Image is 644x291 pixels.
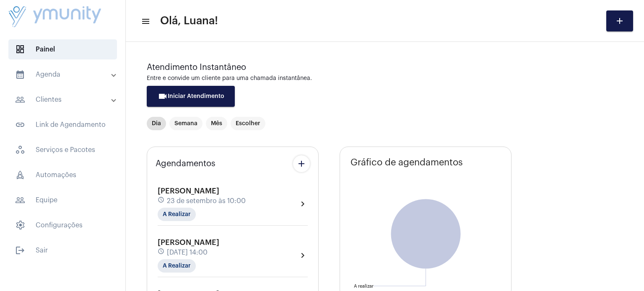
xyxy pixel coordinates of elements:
span: Serviços e Pacotes [8,140,117,160]
mat-chip: A Realizar [158,259,196,273]
text: A realizar [354,284,374,288]
mat-panel-title: Agenda [15,70,112,80]
mat-expansion-panel-header: sidenav iconAgenda [5,64,125,85]
mat-icon: sidenav icon [15,120,25,130]
mat-icon: chevron_right [298,250,308,260]
span: sidenav icon [15,220,25,230]
span: [PERSON_NAME] [158,239,219,246]
span: Iniciar Atendimento [158,93,224,99]
mat-icon: videocam [158,91,168,101]
img: da4d17c4-93e0-4e87-ea01-5b37ad3a248d.png [7,4,103,30]
span: [DATE] 14:00 [167,249,208,256]
span: Sair [8,240,117,260]
mat-icon: sidenav icon [15,245,25,255]
span: sidenav icon [15,44,25,54]
mat-icon: add [296,159,306,169]
span: [PERSON_NAME] [158,187,219,195]
span: Link de Agendamento [8,115,117,135]
mat-chip: Mês [206,117,227,130]
mat-icon: add [615,16,625,26]
mat-chip: Semana [169,117,203,130]
span: Painel [8,39,117,59]
mat-icon: sidenav icon [141,16,149,26]
div: Entre e convide um cliente para uma chamada instantânea. [147,75,623,82]
mat-expansion-panel-header: sidenav iconClientes [5,90,125,110]
button: Iniciar Atendimento [147,86,235,107]
mat-icon: sidenav icon [15,195,25,205]
span: Equipe [8,190,117,210]
span: Olá, Luana! [160,14,218,28]
mat-icon: schedule [158,196,165,206]
span: sidenav icon [15,170,25,180]
span: sidenav icon [15,145,25,155]
mat-icon: schedule [158,248,165,257]
mat-icon: chevron_right [298,199,308,209]
mat-icon: sidenav icon [15,70,25,80]
mat-chip: Escolher [231,117,265,130]
mat-chip: A Realizar [158,208,196,221]
span: Gráfico de agendamentos [351,157,463,167]
mat-icon: sidenav icon [15,95,25,105]
span: Agendamentos [156,159,216,168]
div: Atendimento Instantâneo [147,63,623,72]
mat-panel-title: Clientes [15,95,112,105]
span: Configurações [8,215,117,235]
span: 23 de setembro às 10:00 [167,197,246,205]
span: Automações [8,165,117,185]
mat-chip: Dia [147,117,166,130]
